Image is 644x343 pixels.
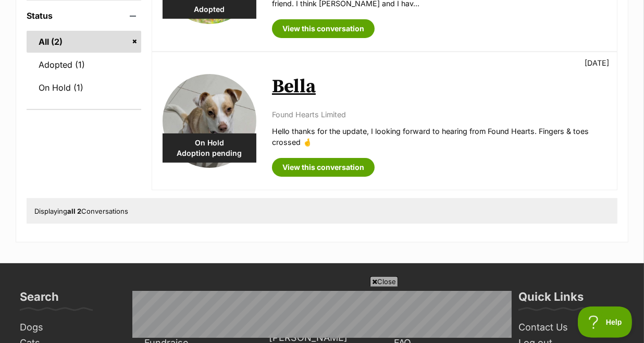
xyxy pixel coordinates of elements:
[518,289,584,310] h3: Quick Links
[163,148,256,158] span: Adoption pending
[27,11,141,20] header: Status
[272,158,375,177] a: View this conversation
[370,276,398,287] span: Close
[16,320,130,336] a: Dogs
[272,109,606,120] p: Found Hearts Limited
[67,207,81,215] strong: all 2
[163,133,256,163] div: On Hold
[27,31,141,53] a: All (2)
[272,126,606,148] p: Hello thanks for the update, I looking forward to hearing from Found Hearts. Fingers & toes cross...
[132,291,512,338] iframe: Advertisement
[34,207,128,215] span: Displaying Conversations
[27,54,141,76] a: Adopted (1)
[585,57,609,68] p: [DATE]
[578,307,634,338] iframe: Help Scout Beacon - Open
[272,19,375,38] a: View this conversation
[163,74,256,168] img: Bella
[20,289,59,310] h3: Search
[514,320,628,336] a: Contact Us
[27,77,141,99] a: On Hold (1)
[272,75,316,99] a: Bella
